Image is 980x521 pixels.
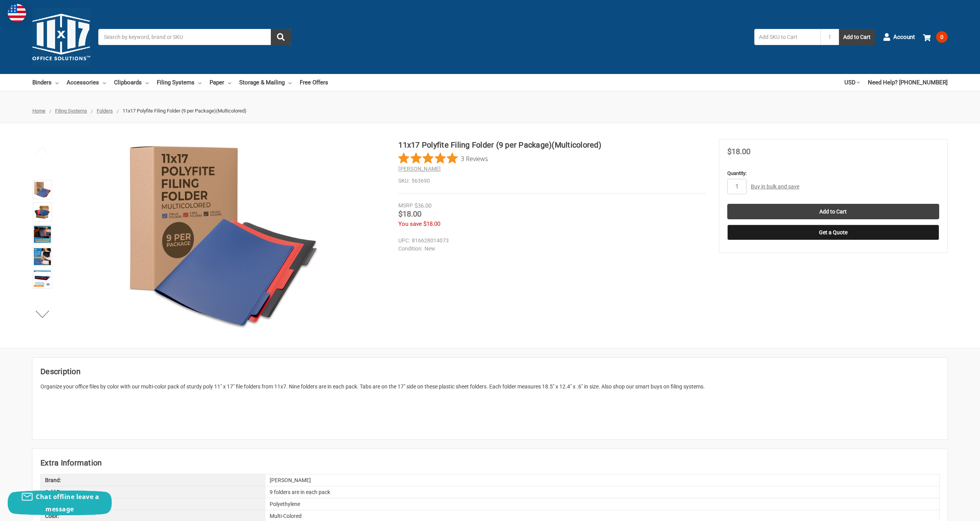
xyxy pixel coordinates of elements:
[423,220,440,227] span: $18.00
[239,74,292,91] a: Storage & Mailing
[398,153,488,164] button: Rated 5 out of 5 stars from 3 reviews. Jump to reviews.
[41,474,265,486] div: Brand:
[40,366,940,377] h2: Description
[40,457,940,469] h2: Extra Information
[893,33,915,42] span: Account
[31,306,54,322] button: Next
[727,147,750,156] span: $18.00
[98,29,291,45] input: Search by keyword, brand or SKU
[398,237,703,245] dd: 816628014073
[67,74,106,91] a: Accessories
[398,245,703,253] dd: New
[398,166,441,172] a: [PERSON_NAME]
[32,74,59,91] a: Binders
[398,220,422,227] span: You save
[40,383,940,391] p: Organize your office files by color with our multi-color pack of sturdy poly 11" x 17" file folde...
[123,108,247,114] span: 11x17 Polyfite Filing Folder (9 per Package)(Multicolored)
[126,139,319,332] img: 11x17 Polyfite Filing Folder (9 per Package) (Red, Blue, & Black)
[727,204,939,219] input: Add to Cart
[34,271,51,287] img: 11x17 Polyfite Filing Folder (9 per Package)(Multicolored)
[923,27,948,47] a: 0
[265,474,939,486] div: [PERSON_NAME]
[936,31,948,43] span: 0
[844,74,860,91] a: USD
[41,498,265,510] div: Panel Type:
[8,4,26,22] img: duty and tax information for United States
[55,108,87,114] a: Filing Systems
[210,74,231,91] a: Paper
[398,202,413,210] div: MSRP
[300,74,328,91] a: Free Offers
[114,74,149,91] a: Clipboards
[32,108,45,114] a: Home
[461,153,488,164] span: 3 Reviews
[398,237,410,245] dt: UPC:
[754,29,821,45] input: Add SKU to Cart
[839,29,875,45] button: Add to Cart
[414,202,431,209] span: $36.00
[398,139,706,151] h1: 11x17 Polyfite Filing Folder (9 per Package)(Multicolored)
[157,74,201,91] a: Filing Systems
[398,245,423,253] dt: Condition:
[883,27,915,47] a: Account
[97,108,113,114] a: Folders
[398,177,409,185] dt: SKU:
[32,8,90,66] img: 11x17.com
[265,486,939,498] div: 9 folders are in each pack
[34,203,51,220] img: 11x17 Polyfite Filing Folder (9 per Package)(Multicolored)
[398,209,421,218] span: $18.00
[34,248,51,265] img: 11x17 Polyfite Filing Folder (9 per Package)(Multicolored)
[34,226,51,243] img: 11”x17” Polyfite Filing Folders (563690) Multi-colored Pack
[727,170,939,177] label: Quantity:
[398,177,706,185] dd: 563690
[31,143,54,158] button: Previous
[265,498,939,510] div: Polyethylene
[41,486,265,498] div: Sold By:
[34,181,51,198] img: 11x17 Polyfite Filing Folder (9 per Package) (Red, Blue, & Black)
[36,492,99,513] span: Chat offline leave a message
[727,225,939,240] button: Get a Quote
[751,183,799,190] a: Buy in bulk and save
[8,491,112,515] button: Chat offline leave a message
[868,74,948,91] a: Need Help? [PHONE_NUMBER]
